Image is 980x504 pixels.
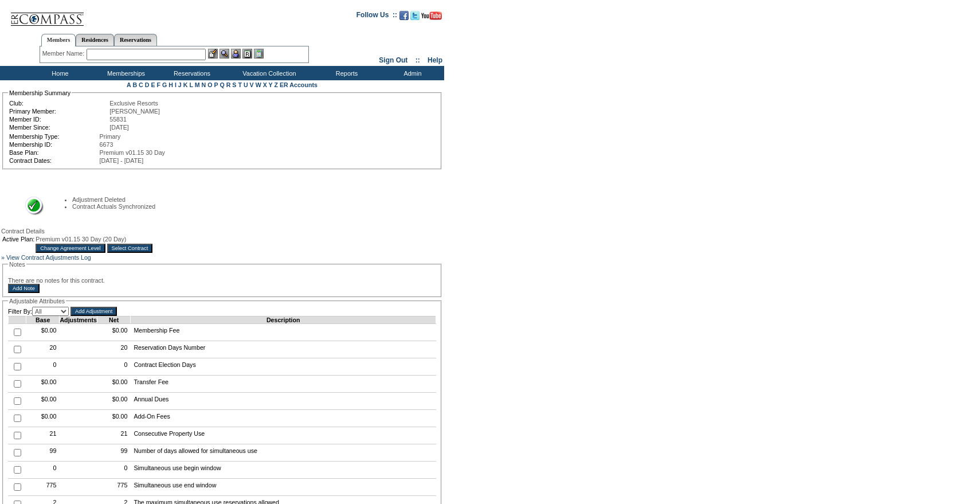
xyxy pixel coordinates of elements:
td: $0.00 [97,410,130,427]
td: Member Since: [9,124,108,131]
td: Membership Fee [131,324,436,341]
td: Contract Dates: [9,157,99,164]
td: 20 [97,341,130,358]
span: Premium v01.15 30 Day [100,149,165,156]
td: Memberships [92,66,158,80]
a: W [256,81,261,88]
td: Filter By: [8,307,69,316]
a: Help [428,56,442,64]
a: L [189,81,193,88]
img: b_edit.gif [208,49,218,58]
a: Become our fan on Facebook [399,14,409,21]
img: View [219,49,229,58]
div: Contract Details [1,228,443,235]
td: $0.00 [26,376,60,393]
img: Become our fan on Facebook [399,11,409,20]
span: 55831 [109,116,127,123]
a: C [139,81,143,88]
td: 99 [97,444,130,462]
a: Sign Out [379,56,407,64]
a: S [232,81,236,88]
a: F [156,81,160,88]
td: 99 [26,444,60,462]
td: Admin [378,66,444,80]
td: Vacation Collection [224,66,312,80]
a: Z [274,81,278,88]
a: Residences [76,34,114,46]
td: Consecutive Property Use [131,427,436,444]
td: Transfer Fee [131,376,436,393]
td: 20 [26,341,60,358]
img: Impersonate [231,49,241,58]
span: 6673 [100,141,113,148]
img: Compass Home [10,3,84,26]
img: Follow us on Twitter [410,11,420,20]
span: [DATE] - [DATE] [100,157,144,164]
a: E [151,81,155,88]
a: I [175,81,177,88]
td: Simultaneous use begin window [131,462,436,479]
td: $0.00 [26,324,60,341]
td: 21 [97,427,130,444]
td: 0 [97,358,130,376]
a: X [263,81,267,88]
td: $0.00 [97,376,130,393]
img: Subscribe to our YouTube Channel [421,11,442,20]
a: A [127,81,131,88]
input: Add Adjustment [70,307,117,316]
td: Simultaneous use end window [131,479,436,496]
input: Change Agreement Level [36,244,105,253]
td: Reservation Days Number [131,341,436,358]
td: Membership ID: [9,141,99,148]
a: K [183,81,188,88]
a: » View Contract Adjustments Log [1,254,91,261]
span: Exclusive Resorts [109,100,158,107]
td: Base Plan: [9,149,99,156]
td: $0.00 [97,324,130,341]
td: Annual Dues [131,393,436,410]
td: 0 [26,358,60,376]
a: M [195,81,200,88]
span: There are no notes for this contract. [8,277,105,284]
span: [PERSON_NAME] [109,108,160,115]
span: :: [415,56,420,64]
a: Members [41,34,76,46]
td: Club: [9,100,108,107]
a: T [238,81,242,88]
td: $0.00 [97,393,130,410]
td: 775 [97,479,130,496]
div: Member Name: [42,49,87,58]
td: 0 [97,462,130,479]
span: Primary [100,133,121,140]
td: Reports [312,66,378,80]
span: Premium v01.15 30 Day (20 Day) [36,236,126,243]
a: Y [269,81,273,88]
td: Membership Type: [9,133,99,140]
input: Add Note [8,284,40,293]
td: $0.00 [26,393,60,410]
td: 775 [26,479,60,496]
legend: Notes [8,261,26,268]
td: Base [26,317,60,324]
td: Contract Election Days [131,358,436,376]
a: V [250,81,254,88]
td: Description [131,317,436,324]
a: Q [219,81,224,88]
a: H [168,81,173,88]
a: Follow us on Twitter [410,14,420,21]
a: J [178,81,182,88]
td: Active Plan: [2,236,34,243]
td: $0.00 [26,410,60,427]
a: Subscribe to our YouTube Channel [421,14,442,21]
td: Adjustments [60,317,97,324]
a: B [132,81,137,88]
td: 0 [26,462,60,479]
li: Adjustment Deleted [72,196,425,203]
li: Contract Actuals Synchronized [72,203,425,210]
td: Number of days allowed for simultaneous use [131,444,436,462]
a: N [202,81,206,88]
img: Success Message [18,197,44,216]
a: R [226,81,231,88]
a: P [214,81,218,88]
td: Follow Us :: [356,10,397,24]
